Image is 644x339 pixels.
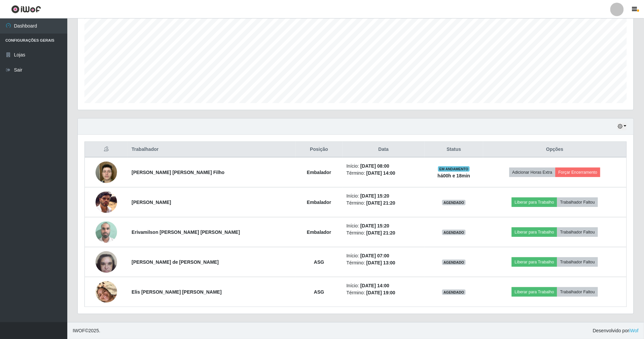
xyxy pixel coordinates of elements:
[442,230,466,235] span: AGENDADO
[366,260,395,265] time: [DATE] 13:00
[512,257,557,267] button: Liberar para Trabalho
[557,287,598,297] button: Trabalhador Faltou
[442,260,466,265] span: AGENDADO
[132,229,240,235] strong: Erivamilson [PERSON_NAME] [PERSON_NAME]
[347,163,421,170] li: Início:
[96,248,117,276] img: 1743993949303.jpeg
[96,218,117,246] img: 1751466407656.jpeg
[360,283,389,288] time: [DATE] 14:00
[360,223,389,228] time: [DATE] 15:20
[360,253,389,258] time: [DATE] 07:00
[307,229,331,235] strong: Embalador
[512,227,557,237] button: Liberar para Trabalho
[73,327,100,334] span: © 2025 .
[96,192,117,213] img: 1734717801679.jpeg
[425,142,483,158] th: Status
[314,259,324,265] strong: ASG
[347,259,421,266] li: Término:
[360,193,389,199] time: [DATE] 15:20
[96,158,117,186] img: 1717549374266.jpeg
[557,257,598,267] button: Trabalhador Faltou
[296,142,343,158] th: Posição
[314,289,324,295] strong: ASG
[512,287,557,297] button: Liberar para Trabalho
[509,168,556,177] button: Adicionar Horas Extra
[442,200,466,205] span: AGENDADO
[347,229,421,237] li: Término:
[347,193,421,200] li: Início:
[347,170,421,177] li: Término:
[438,173,470,178] strong: há 00 h e 18 min
[347,222,421,229] li: Início:
[512,198,557,207] button: Liberar para Trabalho
[347,289,421,296] li: Término:
[347,252,421,259] li: Início:
[73,328,85,333] span: IWOF
[629,328,639,333] a: iWof
[132,289,222,295] strong: Elis [PERSON_NAME] [PERSON_NAME]
[347,282,421,289] li: Início:
[593,327,639,334] span: Desenvolvido por
[132,200,171,205] strong: [PERSON_NAME]
[132,170,224,175] strong: [PERSON_NAME] [PERSON_NAME] Filho
[438,166,470,172] span: EM ANDAMENTO
[366,200,395,206] time: [DATE] 21:20
[557,198,598,207] button: Trabalhador Faltou
[343,142,425,158] th: Data
[360,163,389,169] time: [DATE] 08:00
[556,168,601,177] button: Forçar Encerramento
[96,273,117,311] img: 1742564101820.jpeg
[366,290,395,295] time: [DATE] 19:00
[347,200,421,207] li: Término:
[11,5,41,13] img: CoreUI Logo
[557,227,598,237] button: Trabalhador Faltou
[132,259,219,265] strong: [PERSON_NAME] de [PERSON_NAME]
[366,230,395,236] time: [DATE] 21:20
[442,290,466,295] span: AGENDADO
[483,142,627,158] th: Opções
[128,142,296,158] th: Trabalhador
[307,170,331,175] strong: Embalador
[307,200,331,205] strong: Embalador
[366,170,395,176] time: [DATE] 14:00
